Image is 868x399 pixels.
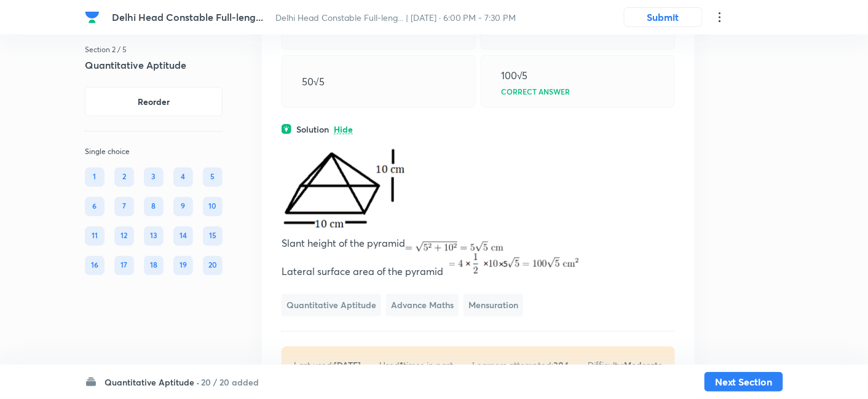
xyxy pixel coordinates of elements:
[464,294,523,317] span: Mensuration
[624,360,663,371] strong: Moderate
[85,58,223,72] h5: Quantitative Aptitude
[114,197,134,217] div: 7
[114,227,134,246] div: 12
[85,168,105,187] div: 1
[553,360,569,371] strong: 304
[624,7,703,27] button: Submit
[85,44,223,55] p: Section 2 / 5
[472,359,569,372] p: Learners attempted:
[85,147,223,158] p: Single choice
[443,252,592,276] img: 19-08-22-01:02:59-PM
[85,10,100,25] img: Company Logo
[203,168,223,187] div: 5
[588,359,663,372] p: Difficulty:
[173,256,193,276] div: 19
[144,227,164,246] div: 13
[296,123,329,136] h6: Solution
[400,360,404,371] strong: 1
[501,88,570,95] p: Correct answer
[203,197,223,217] div: 10
[302,74,325,89] p: 50√5
[114,256,134,276] div: 17
[85,256,105,276] div: 16
[405,242,503,252] img: =\sqrt{5^{2}+10^{2}}=5 \sqrt{5} \mathrm{~cm}
[85,227,105,246] div: 11
[173,197,193,217] div: 9
[334,360,361,371] strong: [DATE]
[275,12,516,23] span: Delhi Head Constable Full-leng... | [DATE] · 6:00 PM - 7:30 PM
[282,252,675,279] p: Lateral surface area of the pyramid
[112,10,263,23] span: Delhi Head Constable Full-leng...
[501,68,528,83] p: 100√5
[203,256,223,276] div: 20
[144,197,164,217] div: 8
[173,227,193,246] div: 14
[203,227,223,246] div: 15
[334,125,353,134] p: Hide
[105,376,199,389] h6: Quantitative Aptitude ·
[201,376,259,389] h6: 20 / 20 added
[144,168,164,187] div: 3
[114,168,134,187] div: 2
[704,372,783,392] button: Next Section
[386,294,459,317] span: Advance Maths
[282,294,381,317] span: Quantitative Aptitude
[380,359,454,372] p: Used times in past
[294,359,361,372] p: Last used:
[282,124,291,134] img: solution.svg
[173,168,193,187] div: 4
[85,197,105,217] div: 6
[85,87,223,117] button: Reorder
[144,256,164,276] div: 18
[85,10,102,25] a: Company Logo
[282,136,406,233] img: 17-01-21-03:05:12-AM
[282,236,675,251] p: Slant height of the pyramid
